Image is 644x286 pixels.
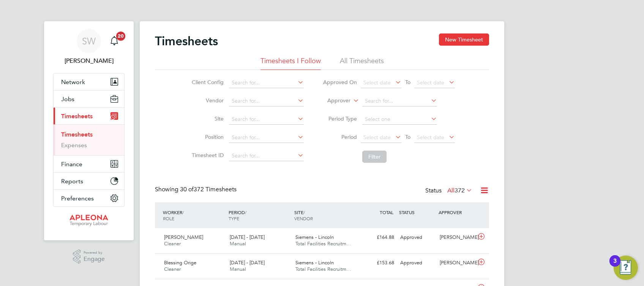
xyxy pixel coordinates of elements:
[614,256,638,280] button: Open Resource Center, 3 new notifications
[163,215,174,221] span: ROLE
[189,152,224,159] label: Timesheet ID
[229,151,304,161] input: Search for...
[323,115,357,122] label: Period Type
[73,249,105,264] a: Powered byEngage
[61,95,74,103] span: Jobs
[363,134,391,141] span: Select date
[230,266,246,272] span: Manual
[164,234,203,240] span: [PERSON_NAME]
[164,240,181,247] span: Cleaner
[437,257,476,269] div: [PERSON_NAME]
[82,36,96,46] span: SW
[53,56,125,65] span: Simon Ward
[44,21,134,240] nav: Main navigation
[437,205,476,219] div: APPROVER
[189,133,224,140] label: Position
[229,215,239,221] span: TYPE
[69,214,108,227] img: apleona-logo-retina.png
[295,266,351,272] span: Total Facilities Recruitm…
[230,240,246,247] span: Manual
[316,97,350,105] label: Approver
[455,187,465,194] span: 372
[164,259,196,266] span: Blessing Orige
[116,32,125,41] span: 20
[61,178,83,185] span: Reports
[397,205,437,219] div: STATUS
[180,186,194,193] span: 30 of
[61,141,87,149] a: Expenses
[230,234,265,240] span: [DATE] - [DATE]
[54,190,124,207] button: Preferences
[447,187,472,194] label: All
[189,79,224,86] label: Client Config
[229,114,304,125] input: Search for...
[54,173,124,189] button: Reports
[292,205,358,225] div: SITE
[439,33,489,46] button: New Timesheet
[340,56,384,70] li: All Timesheets
[229,96,304,106] input: Search for...
[84,249,105,256] span: Powered by
[323,79,357,86] label: Approved On
[61,131,93,138] a: Timesheets
[362,114,437,125] input: Select one
[397,257,437,269] div: Approved
[54,108,124,124] button: Timesheets
[437,231,476,244] div: [PERSON_NAME]
[230,259,265,266] span: [DATE] - [DATE]
[180,186,237,193] span: 372 Timesheets
[397,231,437,244] div: Approved
[358,231,397,244] div: £164.88
[295,234,334,240] span: Siemens - Lincoln
[84,256,105,262] span: Engage
[260,56,321,70] li: Timesheets I Follow
[303,209,305,215] span: /
[425,186,474,196] div: Status
[107,29,122,53] a: 20
[155,33,218,49] h2: Timesheets
[229,78,304,88] input: Search for...
[155,186,238,194] div: Showing
[54,124,124,155] div: Timesheets
[164,266,181,272] span: Cleaner
[295,259,334,266] span: Siemens - Lincoln
[358,257,397,269] div: £153.68
[54,156,124,172] button: Finance
[294,215,313,221] span: VENDOR
[53,214,125,227] a: Go to home page
[380,209,393,215] span: TOTAL
[403,132,413,142] span: To
[182,209,184,215] span: /
[403,77,413,87] span: To
[295,240,351,247] span: Total Facilities Recruitm…
[363,79,391,86] span: Select date
[323,133,357,140] label: Period
[53,29,125,65] a: SW[PERSON_NAME]
[229,132,304,143] input: Search for...
[189,97,224,104] label: Vendor
[61,160,82,168] span: Finance
[54,73,124,90] button: Network
[613,261,617,271] div: 3
[61,195,94,202] span: Preferences
[161,205,227,225] div: WORKER
[362,96,437,106] input: Search for...
[54,91,124,107] button: Jobs
[189,115,224,122] label: Site
[61,78,85,86] span: Network
[227,205,292,225] div: PERIOD
[417,79,444,86] span: Select date
[245,209,246,215] span: /
[417,134,444,141] span: Select date
[362,151,387,163] button: Filter
[61,113,93,120] span: Timesheets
